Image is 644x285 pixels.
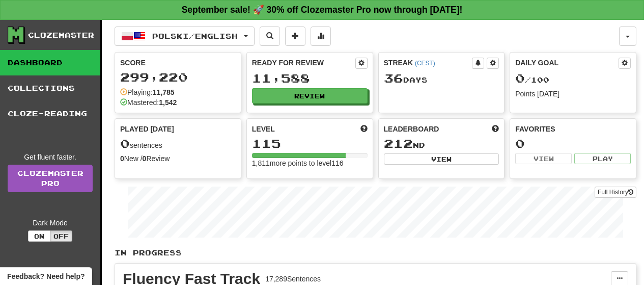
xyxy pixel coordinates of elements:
div: Ready for Review [252,58,355,68]
div: Playing: [120,87,175,97]
div: nd [384,137,499,150]
button: Add sentence to collection [285,27,305,46]
p: In Progress [115,248,636,258]
button: Play [574,153,631,164]
div: 17,289 Sentences [265,274,321,284]
span: Open feedback widget [7,271,85,281]
strong: 1,542 [159,98,177,107]
span: Leaderboard [384,124,439,134]
div: Points [DATE] [515,89,631,99]
div: Streak [384,58,472,68]
button: Full History [595,187,636,198]
span: / 100 [515,75,549,84]
button: On [28,230,50,242]
strong: 11,785 [153,88,175,96]
span: This week in points, UTC [492,124,499,134]
div: 0 [515,137,631,150]
div: 1,811 more points to level 116 [252,158,368,168]
span: 212 [384,136,413,150]
button: Off [50,230,72,242]
strong: 0 [143,154,147,163]
span: 0 [515,71,525,85]
div: Day s [384,72,499,85]
span: Polski / English [152,32,238,40]
span: 36 [384,71,403,85]
div: New / Review [120,153,236,164]
div: Daily Goal [515,58,619,69]
span: Score more points to level up [360,124,368,134]
button: View [384,153,499,165]
div: Get fluent faster. [8,152,93,162]
a: ClozemasterPro [8,165,93,192]
button: Review [252,88,368,103]
button: View [515,153,572,164]
div: 299,220 [120,71,236,84]
strong: September sale! 🚀 30% off Clozemaster Pro now through [DATE]! [182,5,463,15]
div: Score [120,58,236,68]
div: sentences [120,137,236,150]
button: More stats [311,27,331,46]
span: 0 [120,136,130,150]
div: Favorites [515,124,631,134]
a: (CEST) [415,60,435,67]
div: Mastered: [120,97,177,108]
div: Clozemaster [28,30,94,40]
button: Polski/English [115,27,255,46]
span: Played [DATE] [120,124,174,134]
button: Search sentences [260,27,280,46]
span: Level [252,124,275,134]
div: 115 [252,137,368,150]
div: 11,588 [252,72,368,85]
div: Dark Mode [8,218,93,228]
strong: 0 [120,154,124,163]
